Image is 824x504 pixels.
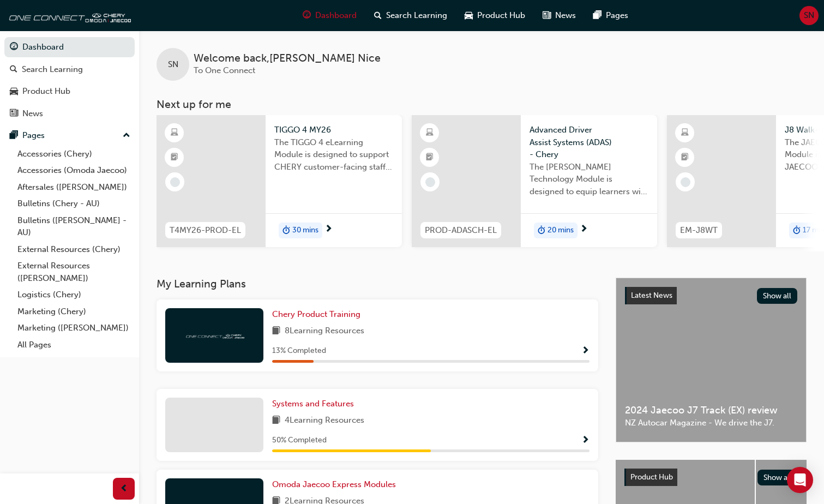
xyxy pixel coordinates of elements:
[13,179,135,196] a: Aftersales ([PERSON_NAME])
[426,151,434,165] span: booktick-icon
[4,59,135,80] a: Search Learning
[548,224,574,237] span: 20 mins
[294,4,365,27] a: guage-iconDashboard
[4,37,135,57] a: Dashboard
[5,4,131,26] img: oneconnect
[171,151,178,165] span: booktick-icon
[13,241,135,258] a: External Resources (Chery)
[22,63,83,76] div: Search Learning
[412,115,657,247] a: PROD-ADASCH-ELAdvanced Driver Assist Systems (ADAS) - CheryThe [PERSON_NAME] Technology Module is...
[123,129,130,143] span: up-icon
[593,9,602,22] span: pages-icon
[303,9,311,22] span: guage-icon
[4,125,135,146] button: Pages
[157,278,598,290] h3: My Learning Plans
[272,345,326,357] span: 13 % Completed
[10,109,18,119] span: news-icon
[365,4,456,27] a: search-iconSearch Learning
[10,43,18,52] span: guage-icon
[799,6,819,25] button: SN
[386,9,447,22] span: Search Learning
[272,309,360,319] span: Chery Product Training
[757,470,798,485] button: Show all
[374,9,382,22] span: search-icon
[272,325,280,338] span: book-icon
[580,225,588,235] span: next-icon
[625,287,797,304] a: Latest NewsShow all
[13,303,135,320] a: Marketing (Chery)
[4,35,135,125] button: DashboardSearch LearningProduct HubNews
[804,9,814,22] span: SN
[530,124,648,161] span: Advanced Driver Assist Systems (ADAS) - Chery
[324,225,333,235] span: next-icon
[10,131,18,141] span: pages-icon
[168,58,178,71] span: SN
[585,4,637,27] a: pages-iconPages
[184,330,244,340] img: oneconnect
[625,417,797,429] span: NZ Autocar Magazine - We drive the J7.
[13,162,135,179] a: Accessories (Omoda Jaecoo)
[681,151,689,165] span: booktick-icon
[13,320,135,337] a: Marketing ([PERSON_NAME])
[274,124,393,136] span: TIGGO 4 MY26
[631,291,672,300] span: Latest News
[543,9,551,22] span: news-icon
[555,9,576,22] span: News
[426,126,434,140] span: learningResourceType_ELEARNING-icon
[22,129,45,142] div: Pages
[315,9,357,22] span: Dashboard
[13,286,135,303] a: Logistics (Chery)
[272,308,365,321] a: Chery Product Training
[538,224,545,238] span: duration-icon
[274,136,393,173] span: The TIGGO 4 eLearning Module is designed to support CHERY customer-facing staff with the product ...
[465,9,473,22] span: car-icon
[681,126,689,140] span: learningResourceType_ELEARNING-icon
[292,224,318,237] span: 30 mins
[581,434,590,447] button: Show Progress
[4,104,135,124] a: News
[170,177,180,187] span: learningRecordVerb_NONE-icon
[194,65,255,75] span: To One Connect
[22,85,70,98] div: Product Hub
[793,224,801,238] span: duration-icon
[272,434,327,447] span: 50 % Completed
[285,325,364,338] span: 8 Learning Resources
[272,414,280,428] span: book-icon
[13,257,135,286] a: External Resources ([PERSON_NAME])
[194,52,381,65] span: Welcome back , [PERSON_NAME] Nice
[285,414,364,428] span: 4 Learning Resources
[425,224,497,237] span: PROD-ADASCH-EL
[272,478,400,491] a: Omoda Jaecoo Express Modules
[10,87,18,97] span: car-icon
[13,195,135,212] a: Bulletins (Chery - AU)
[456,4,534,27] a: car-iconProduct Hub
[120,482,128,496] span: prev-icon
[530,161,648,198] span: The [PERSON_NAME] Technology Module is designed to equip learners with essential knowledge about ...
[625,404,797,417] span: 2024 Jaecoo J7 Track (EX) review
[272,399,354,409] span: Systems and Features
[139,98,824,111] h3: Next up for me
[272,479,396,489] span: Omoda Jaecoo Express Modules
[630,472,673,482] span: Product Hub
[282,224,290,238] span: duration-icon
[624,469,798,486] a: Product HubShow all
[4,81,135,101] a: Product Hub
[681,177,690,187] span: learningRecordVerb_NONE-icon
[581,436,590,446] span: Show Progress
[170,224,241,237] span: T4MY26-PROD-EL
[13,146,135,163] a: Accessories (Chery)
[171,126,178,140] span: learningResourceType_ELEARNING-icon
[787,467,813,493] div: Open Intercom Messenger
[425,177,435,187] span: learningRecordVerb_NONE-icon
[13,337,135,353] a: All Pages
[581,346,590,356] span: Show Progress
[581,344,590,358] button: Show Progress
[22,107,43,120] div: News
[10,65,17,75] span: search-icon
[616,278,807,442] a: Latest NewsShow all2024 Jaecoo J7 Track (EX) reviewNZ Autocar Magazine - We drive the J7.
[13,212,135,241] a: Bulletins ([PERSON_NAME] - AU)
[606,9,628,22] span: Pages
[272,398,358,410] a: Systems and Features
